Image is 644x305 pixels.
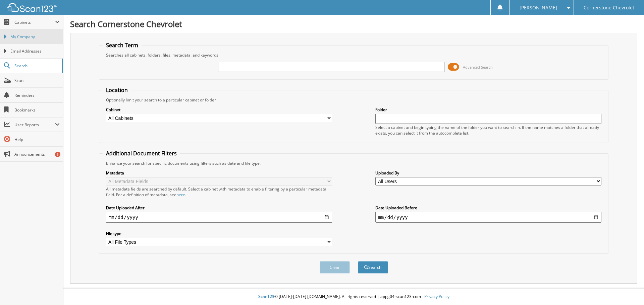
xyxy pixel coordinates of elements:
span: [PERSON_NAME] [520,6,557,10]
span: Search [14,63,59,69]
span: Cabinets [14,19,55,25]
div: 6 [55,152,60,157]
button: Clear [320,261,350,274]
input: start [106,212,332,223]
input: end [375,212,601,223]
div: © [DATE]-[DATE] [DOMAIN_NAME]. All rights reserved | appg04-scan123-com | [63,289,644,305]
legend: Location [103,86,131,94]
label: Date Uploaded After [106,205,332,211]
span: Reminders [14,92,60,98]
label: Folder [375,107,601,112]
span: Cornerstone Chevrolet [584,6,634,10]
a: Privacy Policy [424,294,449,299]
a: here [176,192,185,198]
span: Scan [14,78,60,83]
span: Email Addresses [10,48,60,54]
img: scan123-logo-white.svg [7,3,57,12]
span: Advanced Search [463,65,493,70]
span: Bookmarks [14,107,60,113]
span: Help [14,137,60,142]
label: Metadata [106,170,332,176]
div: All metadata fields are searched by default. Select a cabinet with metadata to enable filtering b... [106,186,332,198]
label: Date Uploaded Before [375,205,601,211]
label: File type [106,231,332,236]
label: Cabinet [106,107,332,112]
div: Select a cabinet and begin typing the name of the folder you want to search in. If the name match... [375,125,601,136]
span: Scan123 [258,294,274,299]
iframe: Chat Widget [610,273,644,305]
div: Optionally limit your search to a particular cabinet or folder [103,97,605,103]
legend: Search Term [103,42,142,49]
h1: Search Cornerstone Chevrolet [70,18,637,29]
label: Uploaded By [375,170,601,176]
span: My Company [10,34,60,40]
legend: Additional Document Filters [103,150,180,157]
div: Searches all cabinets, folders, files, metadata, and keywords [103,52,605,58]
button: Search [358,261,388,274]
span: Announcements [14,151,60,157]
span: User Reports [14,122,55,128]
div: Enhance your search for specific documents using filters such as date and file type. [103,160,605,166]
